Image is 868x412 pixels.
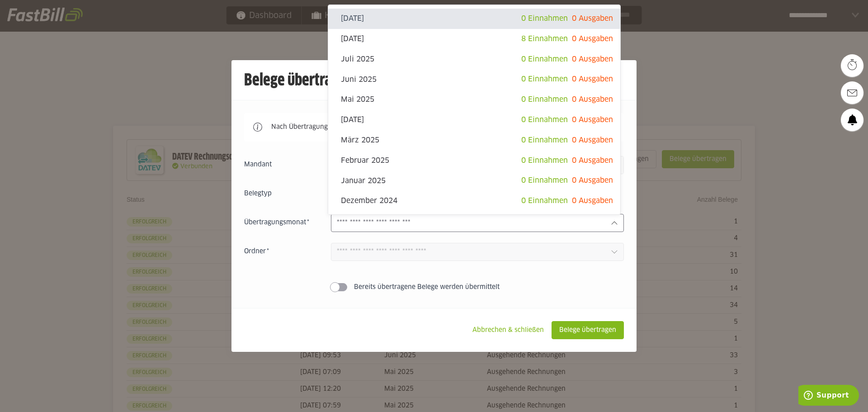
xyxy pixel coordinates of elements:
[328,90,620,110] sl-option: Mai 2025
[521,76,568,83] span: 0 Einnahmen
[572,197,613,204] span: 0 Ausgaben
[521,35,568,43] span: 8 Einnahmen
[328,9,620,29] sl-option: [DATE]
[328,130,620,151] sl-option: März 2025
[552,321,624,339] sl-button: Belege übertragen
[521,137,568,144] span: 0 Einnahmen
[521,116,568,123] span: 0 Einnahmen
[572,35,613,43] span: 0 Ausgaben
[572,56,613,63] span: 0 Ausgaben
[328,191,620,211] sl-option: Dezember 2024
[521,157,568,164] span: 0 Einnahmen
[572,177,613,184] span: 0 Ausgaben
[798,385,859,407] iframe: Öffnet ein Widget, in dem Sie weitere Informationen finden
[572,15,613,22] span: 0 Ausgaben
[328,69,620,90] sl-option: Juni 2025
[572,157,613,164] span: 0 Ausgaben
[328,170,620,191] sl-option: Januar 2025
[328,151,620,171] sl-option: Februar 2025
[521,177,568,184] span: 0 Einnahmen
[328,110,620,130] sl-option: [DATE]
[572,96,613,103] span: 0 Ausgaben
[572,76,613,83] span: 0 Ausgaben
[572,116,613,123] span: 0 Ausgaben
[328,211,620,232] sl-option: [DATE]
[521,56,568,63] span: 0 Einnahmen
[521,96,568,103] span: 0 Einnahmen
[328,29,620,49] sl-option: [DATE]
[572,137,613,144] span: 0 Ausgaben
[328,49,620,70] sl-option: Juli 2025
[521,197,568,204] span: 0 Einnahmen
[465,321,552,339] sl-button: Abbrechen & schließen
[521,15,568,22] span: 0 Einnahmen
[244,283,624,292] sl-switch: Bereits übertragene Belege werden übermittelt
